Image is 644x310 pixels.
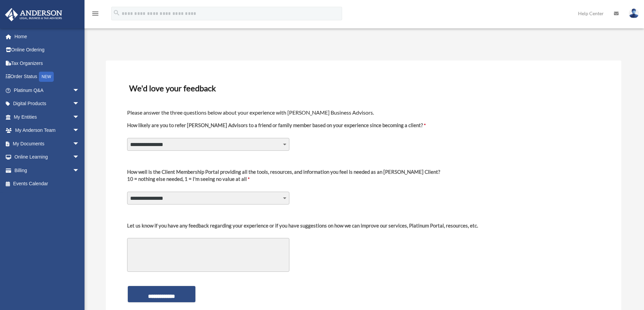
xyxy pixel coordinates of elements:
[5,137,90,150] a: My Documentsarrow_drop_down
[126,81,601,95] h3: We'd love your feedback
[127,168,440,175] div: How well is the Client Membership Portal providing all the tools, resources, and information you ...
[73,97,86,111] span: arrow_drop_down
[73,124,86,138] span: arrow_drop_down
[5,124,90,137] a: My Anderson Teamarrow_drop_down
[5,177,90,191] a: Events Calendar
[3,8,64,21] img: Anderson Advisors Platinum Portal
[5,84,90,97] a: Platinum Q&Aarrow_drop_down
[39,72,54,82] div: NEW
[91,12,99,18] a: menu
[5,97,90,111] a: Digital Productsarrow_drop_down
[73,84,86,97] span: arrow_drop_down
[127,109,600,116] h4: Please answer the three questions below about your experience with [PERSON_NAME] Business Advisors.
[91,9,99,18] i: menu
[5,110,90,124] a: My Entitiesarrow_drop_down
[5,30,90,43] a: Home
[5,43,90,57] a: Online Ordering
[73,137,86,151] span: arrow_drop_down
[127,122,426,134] label: How likely are you to refer [PERSON_NAME] Advisors to a friend or family member based on your exp...
[5,70,90,84] a: Order StatusNEW
[113,9,120,17] i: search
[5,164,90,177] a: Billingarrow_drop_down
[127,222,478,229] div: Let us know if you have any feedback regarding your experience or if you have suggestions on how ...
[127,168,440,188] label: 10 = nothing else needed, 1 = I'm seeing no value at all
[629,8,639,18] img: User Pic
[73,150,86,164] span: arrow_drop_down
[5,150,90,164] a: Online Learningarrow_drop_down
[73,110,86,124] span: arrow_drop_down
[73,164,86,177] span: arrow_drop_down
[5,56,90,70] a: Tax Organizers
